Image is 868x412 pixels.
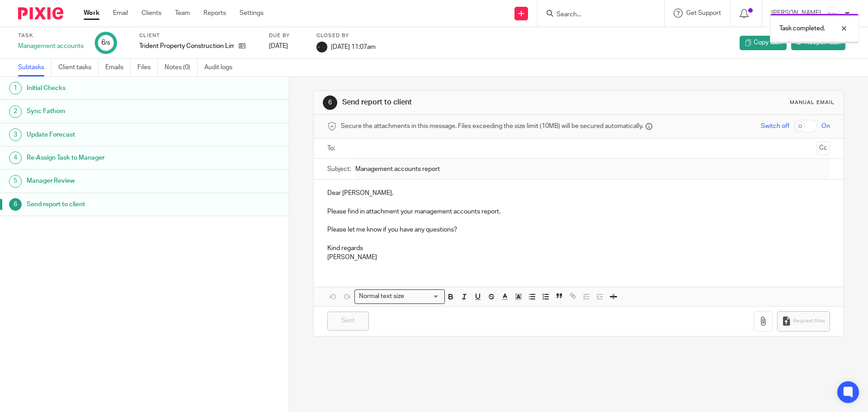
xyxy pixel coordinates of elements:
[354,289,445,303] div: Search for option
[793,317,825,325] span: Request files
[27,174,196,188] h1: Manager Review
[18,42,84,51] div: Management accounts
[342,98,598,107] h1: Send report to client
[323,95,337,110] div: 6
[18,59,52,76] a: Subtasks
[142,9,161,18] a: Clients
[27,104,196,118] h1: Sync Fathom
[779,24,825,33] p: Task completed.
[821,122,830,131] span: On
[327,165,351,174] label: Subject:
[27,128,196,142] h1: Update Forecast
[9,128,22,141] div: 3
[203,9,226,18] a: Reports
[175,9,190,18] a: Team
[327,144,337,153] label: To:
[9,198,22,211] div: 6
[27,151,196,165] h1: Re-Assign Task to Manager
[105,41,110,46] small: /6
[777,311,830,331] button: Request files
[18,32,84,39] label: Task
[165,59,198,76] a: Notes (0)
[327,312,369,331] input: Sent
[9,105,22,118] div: 2
[327,207,830,216] p: Please find in attachment your management accounts report.
[327,244,830,253] p: Kind regards
[327,225,830,234] p: Please let me know if you have any questions?
[316,32,376,39] label: Closed by
[341,122,643,131] span: Secure the attachments in this message. Files exceeding the size limit (10MB) will be secured aut...
[761,122,789,131] span: Switch off
[204,59,239,76] a: Audit logs
[826,6,840,21] img: Infinity%20Logo%20with%20Whitespace%20.png
[357,292,406,301] span: Normal text size
[240,9,264,18] a: Settings
[27,81,196,95] h1: Initial Checks
[9,82,22,95] div: 1
[27,198,196,211] h1: Send report to client
[139,32,258,39] label: Client
[58,59,99,76] a: Client tasks
[269,32,305,39] label: Due by
[816,142,830,155] button: Cc
[137,59,158,76] a: Files
[101,38,110,48] div: 6
[9,152,22,164] div: 4
[327,189,830,198] p: Dear [PERSON_NAME],
[18,7,63,19] img: Pixie
[331,43,376,50] span: [DATE] 11:07am
[84,9,99,18] a: Work
[269,42,305,51] div: [DATE]
[113,9,128,18] a: Email
[407,292,439,301] input: Search for option
[139,42,234,51] p: Trident Property Construction Limited
[9,175,22,188] div: 5
[316,42,327,52] img: Infinity%20Logo%20with%20Whitespace%20.png
[327,253,830,262] p: [PERSON_NAME]
[105,59,131,76] a: Emails
[790,99,835,106] div: Manual email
